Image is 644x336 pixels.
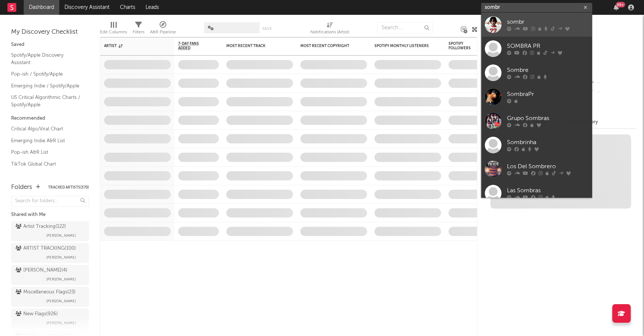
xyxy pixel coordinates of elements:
[48,186,89,189] button: Tracked Artists(370)
[481,13,592,37] a: sombr
[11,221,89,241] a: Artist Tracking(122)[PERSON_NAME]
[11,125,81,133] a: Critical Algo/Viral Chart
[481,3,592,12] input: Search for artists
[587,87,637,97] div: --
[46,275,76,284] span: [PERSON_NAME]
[11,148,81,156] a: Pop-ish A&R List
[11,160,81,168] a: TikTok Global Chart
[481,157,592,181] a: Los Del Sombrero
[11,28,89,37] div: My Discovery Checklist
[481,85,592,109] a: SombraPr
[448,41,474,50] div: Spotify Followers
[16,244,76,253] div: ARTIST TRACKING ( 100 )
[46,297,76,306] span: [PERSON_NAME]
[100,19,127,40] div: Edit Columns
[226,44,282,48] div: Most Recent Track
[11,196,89,207] input: Search for folders...
[16,288,76,297] div: Miscellaneous Flags ( 23 )
[11,51,81,66] a: Spotify/Apple Discovery Assistant
[11,210,89,219] div: Shared with Me
[587,78,637,87] div: --
[11,93,81,109] a: US Critical Algorithmic Charts / Spotify/Apple
[16,310,58,319] div: New Flags ( 926 )
[16,222,66,231] div: Artist Tracking ( 122 )
[614,4,619,10] button: 99+
[11,82,81,90] a: Emerging Indie / Spotify/Apple
[507,18,588,27] div: sombr
[11,137,81,145] a: Emerging Indie A&R List
[507,138,588,147] div: Sombrinha
[100,28,127,37] div: Edit Columns
[133,28,144,37] div: Filters
[481,181,592,205] a: Las Sombras
[507,66,588,75] div: Sombre
[11,265,89,285] a: [PERSON_NAME](4)[PERSON_NAME]
[11,183,32,192] div: Folders
[104,44,160,48] div: Artist
[507,90,588,99] div: SombraPr
[11,309,89,329] a: New Flags(926)[PERSON_NAME]
[310,19,349,40] div: Notifications (Artist)
[481,133,592,157] a: Sombrinha
[46,231,76,240] span: [PERSON_NAME]
[16,266,67,275] div: [PERSON_NAME] ( 4 )
[150,28,176,37] div: A&R Pipeline
[46,319,76,327] span: [PERSON_NAME]
[262,27,272,31] button: Save
[616,2,625,7] div: 99 +
[374,44,430,48] div: Spotify Monthly Listeners
[11,40,89,49] div: Saved
[481,61,592,85] a: Sombre
[178,41,208,50] span: 7-Day Fans Added
[377,22,433,33] input: Search...
[11,70,81,78] a: Pop-ish / Spotify/Apple
[481,109,592,133] a: Grupo Sombras
[507,186,588,195] div: Las Sombras
[300,44,356,48] div: Most Recent Copyright
[11,243,89,263] a: ARTIST TRACKING(100)[PERSON_NAME]
[133,19,144,40] div: Filters
[507,42,588,51] div: SOMBRA PR
[150,19,176,40] div: A&R Pipeline
[11,287,89,307] a: Miscellaneous Flags(23)[PERSON_NAME]
[46,253,76,262] span: [PERSON_NAME]
[310,28,349,37] div: Notifications (Artist)
[507,162,588,171] div: Los Del Sombrero
[11,114,89,123] div: Recommended
[507,114,588,123] div: Grupo Sombras
[481,37,592,61] a: SOMBRA PR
